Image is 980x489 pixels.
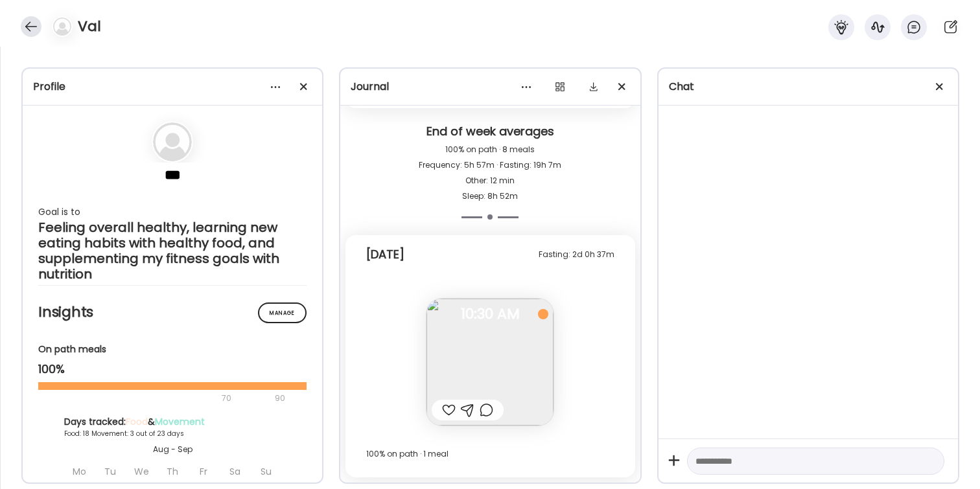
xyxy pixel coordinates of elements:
div: Su [251,461,280,483]
span: Movement [155,415,205,428]
div: Tu [96,461,124,483]
div: 100% [38,361,307,377]
div: Chat [669,79,948,95]
div: Days tracked: & [64,415,281,429]
h2: Insights [38,302,307,322]
div: On path meals [38,343,307,356]
span: Food [126,415,148,428]
div: Feeling overall healthy, learning new eating habits with healthy food, and supplementing my fitne... [38,220,307,282]
h4: Val [78,16,101,37]
div: We [127,461,156,483]
div: Manage [258,302,307,323]
div: 100% on path · 1 meal [366,446,614,462]
div: Food: 18 Movement: 3 out of 23 days [64,429,281,438]
img: images%2FpdzErkYIq2RVV5q7Kvbq58pGrfp1%2FfWI3vaUbLsxXnCLXw7WF%2FMgopCor1qd5XC5nuMnFe_240 [426,299,554,426]
div: 100% on path · 8 meals Frequency: 5h 57m · Fasting: 19h 7m Other: 12 min Sleep: 8h 52m [351,142,629,204]
div: Goal is to [38,204,307,220]
div: 70 [38,391,271,406]
span: 10:30 AM [426,308,554,320]
div: Profile [33,79,312,95]
div: Sa [220,461,249,483]
div: End of week averages [351,124,629,142]
div: Mo [65,461,93,483]
div: Th [158,461,187,483]
img: bg-avatar-default.svg [153,122,192,161]
div: 90 [274,391,286,406]
div: [DATE] [366,247,404,262]
img: bg-avatar-default.svg [53,17,71,36]
div: Fr [189,461,218,483]
div: Aug - Sep [64,444,281,455]
div: Fasting: 2d 0h 37m [539,247,614,262]
div: Journal [351,79,629,95]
